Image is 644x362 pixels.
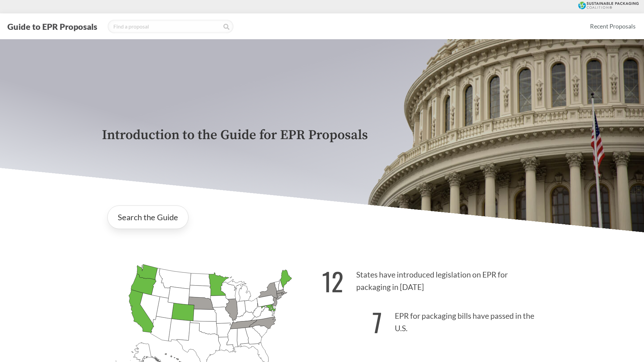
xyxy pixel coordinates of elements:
[108,20,233,33] input: Find a proposal
[587,19,639,34] a: Recent Proposals
[322,262,343,300] strong: 12
[322,300,542,341] p: EPR for packaging bills have passed in the U.S.
[5,21,99,32] button: Guide to EPR Proposals
[107,205,189,229] a: Search the Guide
[322,258,542,300] p: States have introduced legislation on EPR for packaging in [DATE]
[102,128,542,143] p: Introduction to the Guide for EPR Proposals
[372,303,382,341] strong: 7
